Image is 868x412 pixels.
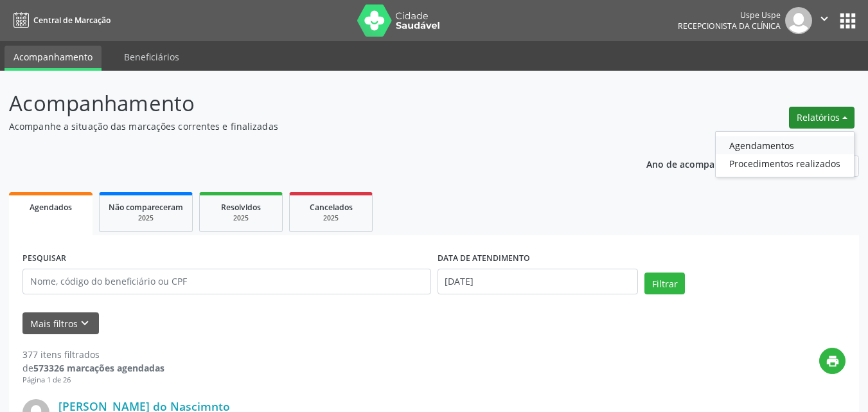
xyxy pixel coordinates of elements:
button: apps [837,10,859,32]
span: Central de Marcação [33,15,111,26]
input: Selecione um intervalo [438,269,639,294]
a: Procedimentos realizados [716,154,854,172]
i: keyboard_arrow_down [78,316,92,330]
strong: 573326 marcações agendadas [33,362,164,374]
a: Central de Marcação [9,10,111,31]
button: Relatórios [789,107,855,129]
p: Acompanhe a situação das marcações correntes e finalizadas [9,120,604,133]
span: Resolvidos [221,202,261,213]
div: 2025 [109,213,183,223]
p: Acompanhamento [9,87,604,120]
button:  [812,7,837,34]
div: Uspe Uspe [678,10,781,21]
span: Não compareceram [109,202,183,213]
button: Filtrar [644,273,685,294]
button: print [819,348,846,374]
span: Cancelados [310,202,353,213]
img: img [785,7,812,34]
label: PESQUISAR [22,249,66,269]
span: Agendados [30,202,72,213]
a: Agendamentos [716,136,854,154]
div: 377 itens filtrados [22,348,164,361]
p: Ano de acompanhamento [646,156,760,172]
i: print [826,354,840,368]
span: Recepcionista da clínica [678,21,781,31]
i:  [817,12,831,26]
div: de [22,361,164,375]
div: 2025 [299,213,363,223]
button: Mais filtroskeyboard_arrow_down [22,312,99,335]
div: 2025 [209,213,273,223]
div: Página 1 de 26 [22,375,164,386]
a: Beneficiários [115,46,188,68]
a: Acompanhamento [4,46,102,71]
label: DATA DE ATENDIMENTO [438,249,530,269]
ul: Relatórios [715,131,855,177]
input: Nome, código do beneficiário ou CPF [22,269,431,294]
